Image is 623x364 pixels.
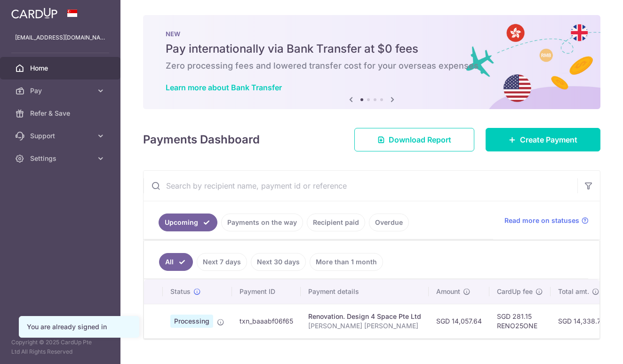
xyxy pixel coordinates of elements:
[27,322,131,332] div: You are already signed in
[166,60,578,71] h6: Zero processing fees and lowered transfer cost for your overseas expenses
[30,131,92,141] span: Support
[143,131,260,148] h4: Payments Dashboard
[486,128,600,151] a: Create Payment
[30,86,92,95] span: Pay
[504,216,579,225] span: Read more on statuses
[11,8,57,19] img: CardUp
[221,214,303,231] a: Payments on the way
[159,214,217,231] a: Upcoming
[389,134,451,145] span: Download Report
[251,253,306,271] a: Next 30 days
[429,304,489,338] td: SGD 14,057.64
[520,134,577,145] span: Create Payment
[310,253,383,271] a: More than 1 month
[301,279,429,304] th: Payment details
[30,63,92,73] span: Home
[497,287,533,296] span: CardUp fee
[170,315,213,328] span: Processing
[232,279,301,304] th: Payment ID
[166,30,578,38] p: NEW
[30,154,92,163] span: Settings
[166,83,282,92] a: Learn more about Bank Transfer
[307,214,365,231] a: Recipient paid
[551,304,613,338] td: SGD 14,338.79
[143,15,600,109] img: Bank transfer banner
[369,214,409,231] a: Overdue
[354,128,474,151] a: Download Report
[144,171,577,201] input: Search by recipient name, payment id or reference
[308,312,421,321] div: Renovation. Design 4 Space Pte Ltd
[170,287,191,296] span: Status
[489,304,551,338] td: SGD 281.15 RENO25ONE
[159,253,193,271] a: All
[436,287,460,296] span: Amount
[166,41,578,56] h5: Pay internationally via Bank Transfer at $0 fees
[308,321,421,331] p: [PERSON_NAME] [PERSON_NAME]
[15,33,105,42] p: [EMAIL_ADDRESS][DOMAIN_NAME]
[197,253,247,271] a: Next 7 days
[30,109,92,118] span: Refer & Save
[504,216,589,225] a: Read more on statuses
[232,304,301,338] td: txn_baaabf06f65
[558,287,589,296] span: Total amt.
